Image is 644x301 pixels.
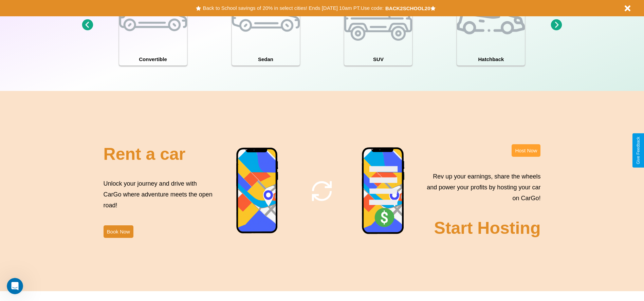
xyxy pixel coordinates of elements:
h4: SUV [344,53,412,65]
div: Give Feedback [636,137,641,164]
button: Back to School savings of 20% in select cities! Ends [DATE] 10am PT.Use code: [201,3,385,13]
h2: Start Hosting [434,218,541,238]
button: Host Now [512,144,540,157]
h4: Hatchback [457,53,525,65]
img: phone [362,147,405,235]
h4: Convertible [119,53,187,65]
button: Book Now [104,225,133,238]
iframe: Intercom live chat [7,278,23,294]
b: BACK2SCHOOL20 [385,5,430,11]
p: Rev up your earnings, share the wheels and power your profits by hosting your car on CarGo! [423,171,540,204]
h2: Rent a car [104,144,186,164]
img: phone [236,147,279,234]
p: Unlock your journey and drive with CarGo where adventure meets the open road! [104,178,215,211]
h4: Sedan [232,53,300,65]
